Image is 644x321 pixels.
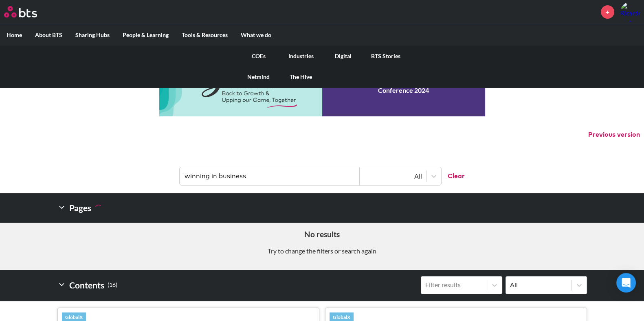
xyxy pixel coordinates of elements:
[116,24,175,46] label: People & Learning
[29,24,69,46] label: About BTS
[4,6,37,17] img: BTS Logo
[175,24,234,46] label: Tools & Resources
[588,130,640,139] button: Previous version
[620,2,640,22] a: Profile
[364,172,422,181] div: All
[425,280,483,289] div: Filter results
[620,2,640,22] img: Ricardo Eisenmann
[6,247,638,255] p: Try to change the filters or search again
[4,6,52,17] a: Go home
[510,280,567,289] div: All
[601,5,614,19] a: +
[616,273,636,293] div: Open Intercom Messenger
[180,167,360,185] input: Find contents, pages and demos...
[108,280,117,290] small: ( 16 )
[6,229,638,240] h5: No results
[69,24,116,46] label: Sharing Hubs
[234,24,278,46] label: What we do
[441,167,465,185] button: Clear
[57,276,117,294] h2: Contents
[57,200,103,216] h2: Pages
